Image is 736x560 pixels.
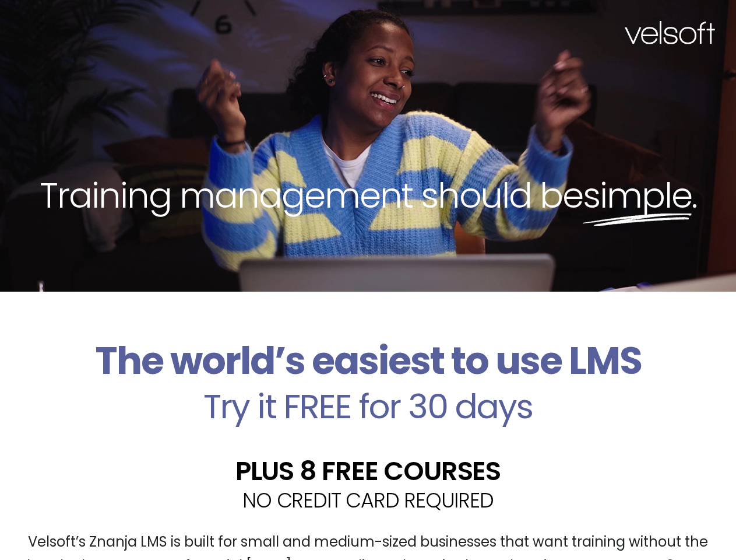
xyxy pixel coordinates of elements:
h2: Try it FREE for 30 days [9,390,727,423]
h2: The world’s easiest to use LMS [9,338,727,384]
h2: NO CREDIT CARD REQUIRED [9,490,727,510]
h2: PLUS 8 FREE COURSES [9,458,727,484]
span: simple [583,171,692,220]
h2: Training management should be . [21,173,715,218]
